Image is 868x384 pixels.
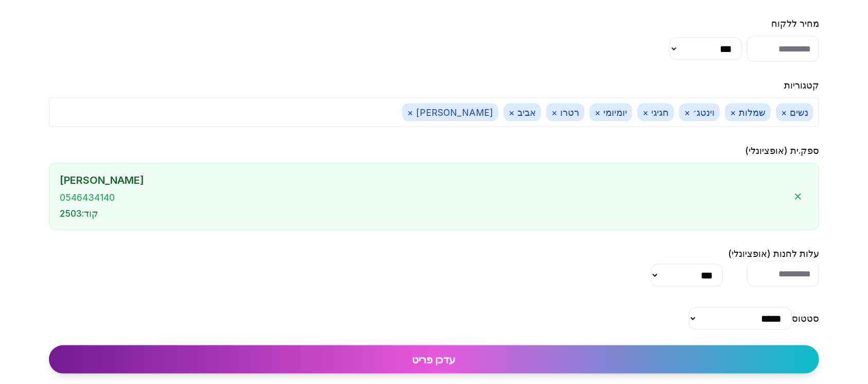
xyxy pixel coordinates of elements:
span: נשים [776,103,813,121]
button: × [730,106,736,119]
button: × [643,106,649,119]
span: וינטג׳ [679,103,720,121]
button: × [595,106,601,119]
span: רטרו [546,103,584,121]
label: סטטוס [792,313,819,324]
div: 0546434140 [60,192,788,203]
label: קטגוריות [784,80,819,91]
label: ספק.ית (אופציונלי) [745,145,819,156]
button: × [684,106,690,119]
button: × [509,106,515,119]
label: מחיר ללקוח [771,18,819,29]
span: [PERSON_NAME] [402,103,498,121]
span: יומיומי [589,103,632,121]
button: הסר ספק.ית [788,186,808,207]
div: קוד : 2503 [60,208,788,219]
button: × [407,106,413,119]
label: עלות לחנות (אופציונלי) [728,248,819,259]
span: שמלות [725,103,771,121]
span: אביב [504,103,541,121]
button: × [551,106,558,119]
button: עדכן פריט [49,345,819,374]
div: [PERSON_NAME] [60,174,788,187]
span: חגיגי [637,103,674,121]
button: × [781,106,787,119]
